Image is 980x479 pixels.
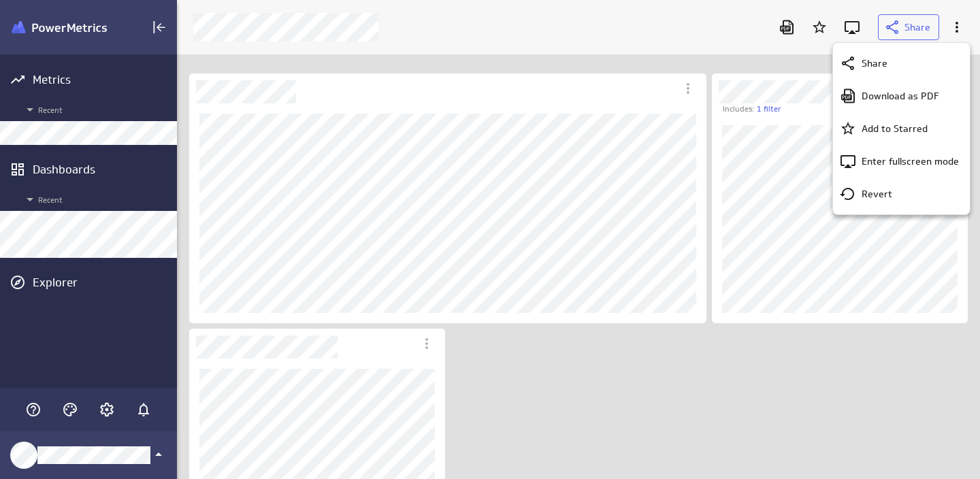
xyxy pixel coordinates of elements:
[833,145,970,178] div: Enter fullscreen mode
[833,178,970,210] div: Revert
[862,154,959,169] p: Enter fullscreen mode
[862,89,939,103] p: Download as PDF
[833,80,970,112] div: Download as PDF
[862,187,892,201] p: Revert
[833,112,970,145] div: Add to Starred
[833,47,970,80] div: Share
[862,122,928,136] p: Add to Starred
[862,56,887,71] p: Share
